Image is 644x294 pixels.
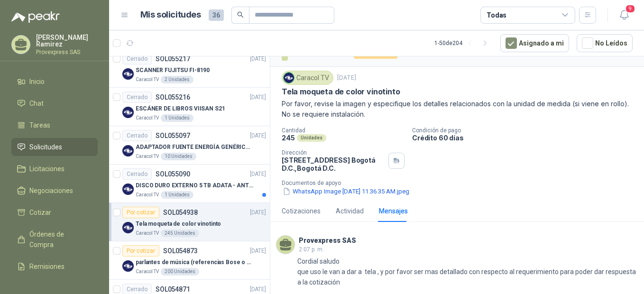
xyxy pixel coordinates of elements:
a: Solicitudes [11,138,98,156]
img: Company Logo [122,145,134,156]
p: [DATE] [250,247,266,256]
img: Company Logo [122,68,134,80]
div: 1 Unidades [161,191,193,199]
div: 245 Unidades [161,230,199,237]
p: SCANNER FUJITSU FI-8190 [136,66,210,75]
div: Cerrado [122,53,152,64]
p: [DATE] [250,93,266,102]
span: Órdenes de Compra [29,229,89,250]
div: Todas [487,10,506,20]
a: CerradoSOL055217[DATE] Company LogoSCANNER FUJITSU FI-8190Caracol TV2 Unidades [109,49,270,88]
p: SOL054873 [163,248,198,254]
div: Mensajes [379,206,408,216]
div: 1 Unidades [161,114,193,122]
button: 9 [616,7,633,24]
p: [DATE] [337,73,356,83]
div: 1 - 50 de 204 [434,36,493,51]
img: Logo peakr [11,11,60,23]
div: 200 Unidades [161,268,199,276]
div: Cerrado [122,130,152,141]
p: Tela moqueta de color vinotinto [282,87,400,97]
p: SOL054938 [163,209,198,216]
div: Por cotizar [122,207,159,218]
p: SOL055216 [156,94,190,101]
a: CerradoSOL055090[DATE] Company LogoDISCO DURO EXTERNO 5 TB ADATA - ANTIGOLPESCaracol TV1 Unidades [109,165,270,203]
p: SOL055090 [156,171,190,177]
p: DISCO DURO EXTERNO 5 TB ADATA - ANTIGOLPES [136,181,254,190]
a: Por cotizarSOL054873[DATE] Company Logoparlantes de música (referencias Bose o Alexa) CON MARCACI... [109,241,270,280]
img: Company Logo [122,184,134,195]
p: SOL055217 [156,55,190,62]
span: Tareas [29,120,50,130]
div: Actividad [336,206,364,216]
p: Crédito 60 días [412,134,640,142]
p: [DATE] [250,131,266,140]
span: Licitaciones [29,164,64,174]
p: [DATE] [250,55,266,64]
p: 245 [282,134,295,142]
p: Cordial saludo que uso le van a dar a tela , y por favor ser mas detallado con respecto al requer... [297,256,638,287]
p: Provexpress SAS [36,49,98,55]
p: Caracol TV [136,114,159,122]
a: Remisiones [11,257,98,276]
a: Por cotizarSOL054938[DATE] Company LogoTela moqueta de color vinotintoCaracol TV245 Unidades [109,203,270,241]
p: Documentos de apoyo [282,180,640,186]
span: Chat [29,98,44,109]
a: Chat [11,94,98,112]
p: ADAPTADOR FUENTE ENERGÍA GENÉRICO 24V 1A [136,143,254,152]
p: SOL054871 [156,286,190,293]
button: WhatsApp Image [DATE] 11.36.35 AM.jpeg [282,186,410,196]
p: ESCÁNER DE LIBROS VIISAN S21 [136,104,225,113]
button: No Leídos [577,34,633,52]
a: Licitaciones [11,160,98,178]
p: Caracol TV [136,268,159,276]
p: Por favor, revise la imagen y especifique los detalles relacionados con la unidad de medida (si v... [282,99,633,119]
div: Cerrado [122,168,152,180]
img: Company Logo [122,222,134,233]
span: 9 [625,4,635,13]
div: 10 Unidades [161,153,196,160]
span: Remisiones [29,261,64,272]
img: Company Logo [122,260,134,272]
p: Caracol TV [136,76,159,83]
div: Por cotizar [122,245,159,257]
span: 36 [209,9,224,21]
p: [DATE] [250,208,266,217]
p: [STREET_ADDRESS] Bogotá D.C. , Bogotá D.C. [282,156,385,172]
a: Negociaciones [11,182,98,200]
h1: Mis solicitudes [140,8,201,22]
p: [DATE] [250,170,266,179]
a: CerradoSOL055216[DATE] Company LogoESCÁNER DE LIBROS VIISAN S21Caracol TV1 Unidades [109,88,270,126]
p: parlantes de música (referencias Bose o Alexa) CON MARCACION 1 LOGO (Mas datos en el adjunto) [136,258,254,267]
p: Caracol TV [136,191,159,199]
a: Tareas [11,116,98,134]
div: 2 Unidades [161,76,193,83]
p: Caracol TV [136,153,159,160]
span: 2:07 p. m. [299,246,324,253]
span: Negociaciones [29,185,73,196]
a: Inicio [11,73,98,91]
span: Inicio [29,76,45,87]
img: Company Logo [122,107,134,118]
p: [PERSON_NAME] Ramirez [36,34,98,47]
p: Tela moqueta de color vinotinto [136,220,221,229]
div: Cerrado [122,92,152,103]
h3: Provexpress SAS [299,238,356,243]
p: Dirección [282,149,385,156]
div: Caracol TV [282,71,333,85]
a: CerradoSOL055097[DATE] Company LogoADAPTADOR FUENTE ENERGÍA GENÉRICO 24V 1ACaracol TV10 Unidades [109,126,270,165]
button: Asignado a mi [500,34,569,52]
p: SOL055097 [156,132,190,139]
a: Cotizar [11,203,98,221]
span: Solicitudes [29,142,62,152]
p: Cantidad [282,127,405,134]
div: Unidades [297,134,326,142]
a: Órdenes de Compra [11,225,98,254]
div: Cotizaciones [282,206,321,216]
img: Company Logo [284,73,294,83]
p: [DATE] [250,285,266,294]
span: search [237,11,244,18]
p: Condición de pago [412,127,640,134]
p: Caracol TV [136,230,159,237]
span: Cotizar [29,207,51,218]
